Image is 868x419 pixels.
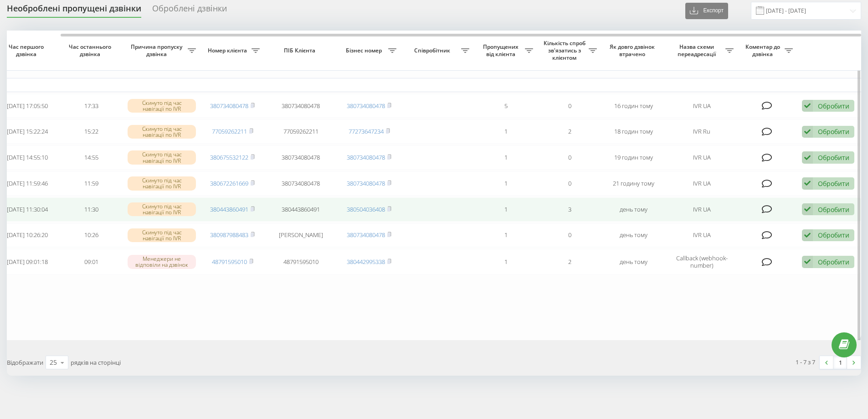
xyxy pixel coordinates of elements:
[264,197,337,222] td: 380443860491
[406,47,461,54] span: Співробітник
[665,197,738,222] td: IVR UA
[50,358,57,367] div: 25
[601,119,665,144] td: 18 годин тому
[128,176,196,190] div: Скинуто під час навігації по IVR
[538,171,601,196] td: 0
[665,119,738,144] td: IVR Ru
[128,99,196,113] div: Скинуто під час навігації по IVR
[601,145,665,170] td: 19 годин тому
[538,197,601,222] td: 3
[685,3,728,19] button: Експорт
[601,223,665,248] td: день тому
[818,205,849,214] div: Обробити
[818,102,849,110] div: Обробити
[349,127,384,135] a: 77273647234
[210,205,248,213] a: 380443860491
[665,223,738,248] td: IVR UA
[264,119,337,144] td: 77059262211
[818,231,849,239] div: Обробити
[59,171,123,196] td: 11:59
[601,171,665,196] td: 21 годину тому
[538,249,601,274] td: 2
[210,153,248,161] a: 380675532122
[478,43,525,57] span: Пропущених від клієнта
[474,171,538,196] td: 1
[212,258,247,266] a: 48791595010
[71,358,121,367] span: рядків на сторінці
[609,43,658,57] span: Як довго дзвінок втрачено
[474,119,538,144] td: 1
[347,205,385,213] a: 380504036408
[601,197,665,222] td: день тому
[3,43,52,57] span: Час першого дзвінка
[665,249,738,274] td: Callback (webhook-number)
[670,43,725,57] span: Назва схеми переадресації
[538,145,601,170] td: 0
[665,171,738,196] td: IVR UA
[347,179,385,187] a: 380734080478
[347,153,385,161] a: 380734080478
[128,150,196,164] div: Скинуто під час навігації по IVR
[205,47,252,54] span: Номер клієнта
[67,43,116,57] span: Час останнього дзвінка
[264,249,337,274] td: 48791595010
[342,47,388,54] span: Бізнес номер
[474,94,538,118] td: 5
[128,125,196,139] div: Скинуто під час навігації по IVR
[7,4,141,18] div: Необроблені пропущені дзвінки
[538,223,601,248] td: 0
[264,145,337,170] td: 380734080478
[210,231,248,239] a: 380987988483
[538,94,601,118] td: 0
[210,102,248,110] a: 380734080478
[542,40,589,61] span: Кількість спроб зв'язатись з клієнтом
[128,228,196,242] div: Скинуто під час навігації по IVR
[59,119,123,144] td: 15:22
[818,258,849,266] div: Обробити
[264,223,337,248] td: [PERSON_NAME]
[128,202,196,216] div: Скинуто під час навігації по IVR
[601,249,665,274] td: день тому
[538,119,601,144] td: 2
[212,127,247,135] a: 77059262211
[210,179,248,187] a: 380672261669
[59,223,123,248] td: 10:26
[743,43,785,57] span: Коментар до дзвінка
[818,153,849,162] div: Обробити
[128,255,196,269] div: Менеджери не відповіли на дзвінок
[7,358,43,367] span: Відображати
[474,197,538,222] td: 1
[474,145,538,170] td: 1
[601,94,665,118] td: 16 годин тому
[347,231,385,239] a: 380734080478
[264,94,337,118] td: 380734080478
[264,171,337,196] td: 380734080478
[128,43,188,57] span: Причина пропуску дзвінка
[59,249,123,274] td: 09:01
[818,179,849,188] div: Обробити
[347,258,385,266] a: 380442995338
[347,102,385,110] a: 380734080478
[59,94,123,118] td: 17:33
[665,94,738,118] td: IVR UA
[152,4,227,18] div: Оброблені дзвінки
[818,127,849,136] div: Обробити
[474,223,538,248] td: 1
[833,356,847,369] a: 1
[59,145,123,170] td: 14:55
[796,357,815,367] div: 1 - 7 з 7
[474,249,538,274] td: 1
[272,47,329,54] span: ПІБ Клієнта
[665,145,738,170] td: IVR UA
[59,197,123,222] td: 11:30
